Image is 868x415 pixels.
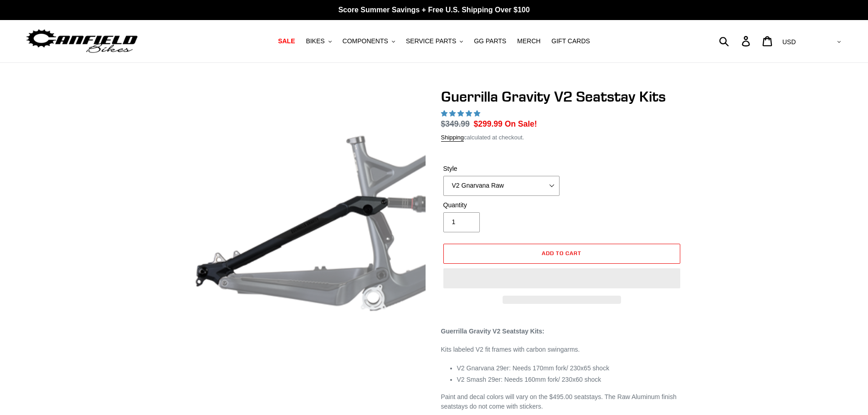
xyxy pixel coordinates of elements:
[513,35,545,47] a: MERCH
[301,35,336,47] button: BIKES
[474,119,503,128] span: $299.99
[406,37,456,45] span: SERVICE PARTS
[443,164,560,174] label: Style
[443,244,680,264] button: Add to cart
[338,35,400,47] button: COMPONENTS
[457,364,683,373] li: V2 Gnarvana 29er: Needs 170mm fork/ 230x65 shock
[441,134,464,142] a: Shipping
[517,37,540,45] span: MERCH
[278,37,295,45] span: SALE
[724,31,747,51] input: Search
[474,37,506,45] span: GG PARTS
[441,392,683,411] p: Paint and decal colors will vary on the $495.00 seatstays. The Raw Aluminum finish seatstays do n...
[188,90,426,328] img: Guerrilla Gravity V2 Seatstay Kits
[469,35,511,47] a: GG PARTS
[443,200,560,210] label: Quantity
[441,345,683,354] p: Kits labeled V2 fit frames with carbon swingarms.
[306,37,324,45] span: BIKES
[542,250,581,256] span: Add to cart
[441,88,683,105] h1: Guerrilla Gravity V2 Seatstay Kits
[505,118,537,130] span: On Sale!
[547,35,595,47] a: GIFT CARDS
[441,133,683,142] div: calculated at checkout.
[343,37,388,45] span: COMPONENTS
[273,35,299,47] a: SALE
[457,375,683,384] li: V2 Smash 29er: Needs 160mm fork/ 230x60 shock
[25,27,139,56] img: Canfield Bikes
[401,35,467,47] button: SERVICE PARTS
[441,119,470,128] s: $349.99
[551,37,590,45] span: GIFT CARDS
[441,328,544,335] strong: Guerrilla Gravity V2 Seatstay Kits:
[441,110,482,117] span: 5.00 stars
